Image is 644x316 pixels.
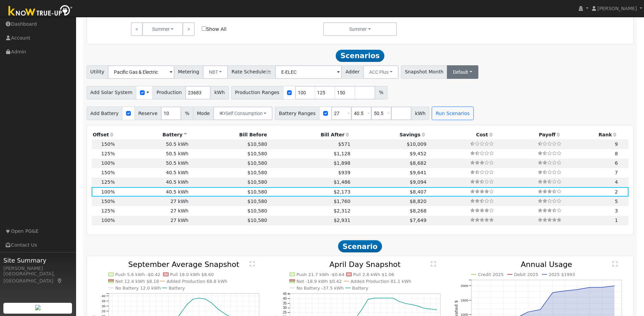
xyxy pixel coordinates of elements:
button: NBT [203,65,228,79]
span: 100% [101,189,115,195]
td: 50.5 kWh [116,159,190,168]
text: 2025 $1993 [549,272,575,277]
img: Know True-Up [5,4,76,19]
circle: onclick="" [386,297,387,299]
span: Rank [598,132,612,137]
span: $10,580 [247,199,267,204]
text:  [250,261,255,267]
text:  [431,261,436,267]
span: $1,486 [334,179,350,185]
circle: onclick="" [405,303,406,304]
span: $10,580 [247,218,267,223]
span: $571 [338,141,351,147]
circle: onclick="" [601,286,603,289]
span: $10,580 [247,151,267,156]
span: $10,580 [247,170,267,175]
span: Metering [174,65,203,79]
button: ACC Plus [363,65,399,79]
span: 3 [615,208,618,213]
button: Run Scenarios [432,107,473,120]
circle: onclick="" [380,297,381,299]
td: 27 kWh [116,206,190,216]
span: Adder [341,65,363,79]
circle: onclick="" [180,313,181,314]
button: Summer [323,22,397,36]
circle: onclick="" [361,309,363,310]
circle: onclick="" [211,302,212,304]
circle: onclick="" [205,299,206,300]
span: Battery Ranges [275,107,319,120]
span: 150% [101,141,115,147]
span: kWh [210,86,229,99]
td: 27 kWh [116,216,190,225]
input: Show All [202,26,206,31]
text: April Day Snapshot [330,260,401,269]
span: $10,009 [407,141,426,147]
span: 2 [615,189,618,195]
button: Summer [142,22,183,36]
span: Cost [476,132,488,137]
circle: onclick="" [613,285,616,288]
th: Bill After [268,130,352,139]
circle: onclick="" [576,288,579,291]
text: Annual Usage [521,260,572,269]
span: Scenario [338,240,382,252]
span: [PERSON_NAME] [597,6,637,11]
th: Offset [92,130,116,139]
text: 25 [102,310,106,313]
label: Show All [202,26,226,33]
circle: onclick="" [539,309,542,311]
circle: onclick="" [192,299,194,300]
td: 50.5 kWh [116,149,190,159]
text: Push 5.6 kWh -$0.42 [115,272,161,277]
circle: onclick="" [223,313,225,314]
span: $2,312 [334,208,350,213]
span: Production [152,86,186,99]
text: 30 [102,304,106,308]
span: $9,641 [410,170,426,175]
span: Add Battery [87,107,123,120]
span: $1,898 [334,160,350,166]
td: 50.5 kWh [116,139,190,149]
circle: onclick="" [430,309,431,310]
span: 5 [615,199,618,204]
text: Net -18.9 kWh $0.42 [296,279,342,284]
span: $9,452 [410,151,426,156]
span: Savings [400,132,421,137]
span: kWh [411,107,429,120]
span: $2,173 [334,189,350,195]
span: 100% [101,218,115,223]
span: $7,649 [410,218,426,223]
text: Battery [169,286,185,291]
span: 9 [615,141,618,147]
span: 100% [101,160,115,166]
circle: onclick="" [424,308,425,309]
circle: onclick="" [411,304,412,306]
span: 1 [615,218,618,223]
text: No Battery -37.5 kWh [296,286,344,291]
span: % [181,107,193,120]
span: % [375,86,387,99]
text: Added Production 81.1 kWh [351,279,411,284]
span: $1,760 [334,199,350,204]
circle: onclick="" [527,311,529,314]
text: Credit 2025 [478,272,504,277]
td: 40.5 kWh [116,168,190,178]
input: Select a Utility [108,65,174,79]
text: 35 [283,301,287,305]
button: Default [447,65,478,79]
span: 6 [615,160,618,166]
circle: onclick="" [367,299,369,300]
text: Pull 2.8 kWh $1.06 [353,272,394,277]
span: Scenarios [336,50,384,62]
circle: onclick="" [217,309,219,310]
text: 2000 [461,284,469,288]
span: Utility [87,65,109,79]
circle: onclick="" [436,309,437,311]
text: Added Production 68.8 kWh [167,279,228,284]
div: [GEOGRAPHIC_DATA], [GEOGRAPHIC_DATA] [3,270,72,285]
text: September Average Snapshot [128,260,239,269]
span: 125% [101,151,115,156]
span: Site Summary [3,256,72,265]
text: 35 [102,299,106,303]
